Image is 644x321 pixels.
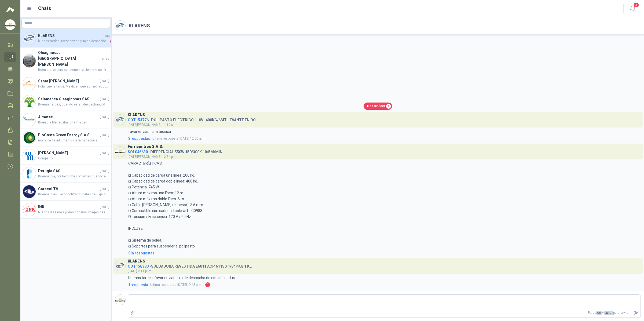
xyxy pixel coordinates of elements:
[38,138,109,143] span: nosotros te adjuntamos la ficha técnica
[23,95,36,108] img: Company Logo
[386,104,391,109] span: 1
[596,311,602,315] span: Ctrl
[38,50,97,67] h4: Oleaginosas [GEOGRAPHIC_DATA][PERSON_NAME]
[628,4,638,13] button: 3
[128,114,145,116] h3: KLARENS
[150,282,176,287] span: Ultima respuesta
[100,169,109,174] span: [DATE]
[23,32,36,45] img: Company Logo
[115,115,125,125] img: Company Logo
[38,204,99,210] h4: INR
[38,150,99,156] h4: [PERSON_NAME]
[105,33,116,38] span: martes
[110,39,116,44] span: 1
[6,6,14,13] img: Logo peakr
[128,275,238,281] p: buenas tardes, favor enviar guia de despacho de esta soldadura .
[152,136,178,141] span: Ultima respuesta
[633,2,639,8] span: 3
[20,48,111,75] a: Company LogoOleaginosas [GEOGRAPHIC_DATA][PERSON_NAME]martesBuen día, espero se encuentre bien, m...
[152,136,206,141] span: [DATE] 12:06 a. m.
[115,261,125,271] img: Company Logo
[23,203,36,216] img: Company Logo
[23,54,36,67] img: Company Logo
[128,250,155,256] div: Sin respuestas
[632,308,641,318] button: Enviar
[128,118,149,122] span: COT153776
[38,84,109,89] span: Hola, buena tarde. Me dicen que aun no recogen la pulidora. por favor me confirman cuando recogen.
[127,250,641,256] a: Sin respuestas
[115,21,125,31] img: Company Logo
[20,165,111,183] a: Company LogoPerugia SAS[DATE]Buenos día, por favor me confirmas cuando entregan este pedido
[38,33,104,39] h4: KLARENS
[100,151,109,156] span: [DATE]
[128,136,150,141] span: 3 respuesta s
[128,148,222,154] h4: - DIFERENCIAL 550W 150/300K 10/5M/MIN
[128,160,204,249] p: CARACTERÍSTICAS ¤ Capacidad de carga una línea: 200 kg. ¤ Capacidad de carga doble línea: 400 kg....
[20,75,111,93] a: Company LogoSanta [PERSON_NAME][DATE]Hola, buena tarde. Me dicen que aun no recogen la pulidora. ...
[38,39,109,44] span: buenas tardes, favor enviar guia de despacho de esta soldadura . o solicitar a peakr reversar la ...
[5,20,15,30] img: Company Logo
[364,103,392,110] a: Hilos sin leer1
[38,102,109,107] span: Buenas tardes, cuando están despachando?
[23,131,36,144] img: Company Logo
[128,145,163,148] h3: Ferricentros S.A.S.
[23,77,36,90] img: Company Logo
[100,97,109,102] span: [DATE]
[366,104,385,109] span: Hilos sin leer
[98,56,109,61] span: martes
[150,282,203,287] span: [DATE], 9:45 a. m.
[604,311,613,315] span: ENTER
[128,123,178,127] span: [DATE][PERSON_NAME] 11:19 a. m.
[20,183,111,201] a: Company LogoCaracol TV[DATE]Buenos dias. Favor cotizar cuñetes de 5 galones ([GEOGRAPHIC_DATA])
[128,264,149,268] span: COT158380
[128,263,252,268] h4: - SOLDADURA REVESTIDA E6011 ACP 611SS 1/8" PKG 1 KL
[38,210,109,215] span: buenos dias me ayudan con una imagen de referencia de la prensa cotizada
[129,22,150,30] h2: KLARENS
[127,282,641,288] a: 1respuestaUltima respuesta[DATE], 9:45 a. m.1
[115,295,125,305] img: Company Logo
[38,78,99,84] h4: Santa [PERSON_NAME]
[128,308,137,318] label: Adjuntar archivos
[20,147,111,165] a: Company Logo[PERSON_NAME][DATE]Comparto.
[128,116,256,122] h4: - POLIPASTO ELECTRICO 110V- 400KG/6MT LEVANTE EN DO
[38,96,99,102] h4: Salamanca Oleaginosas SAS
[127,136,641,141] a: 3respuestasUltima respuesta[DATE] 12:06 a. m.
[128,155,178,159] span: [DATE][PERSON_NAME] 12:34 p. m.
[100,79,109,84] span: [DATE]
[128,260,145,263] h3: KLARENS
[137,308,632,318] p: Pulsa + para enviar
[100,205,109,210] span: [DATE]
[128,282,148,288] span: 1 respuesta
[100,115,109,120] span: [DATE]
[23,149,36,162] img: Company Logo
[20,201,111,219] a: Company LogoINR[DATE]buenos dias me ayudan con una imagen de referencia de la prensa cotizada
[20,111,111,129] a: Company LogoAlmatec[DATE]Buen dia Me regalas una imagen
[38,168,99,174] h4: Perugia SAS
[38,186,99,192] h4: Caracol TV
[38,114,99,120] h4: Almatec
[20,30,111,48] a: Company LogoKLARENSmartesbuenas tardes, favor enviar guia de despacho de esta soldadura . o solic...
[38,5,51,12] h1: Chats
[38,132,99,138] h4: BioCosta Green Energy S.A.S
[20,129,111,147] a: Company LogoBioCosta Green Energy S.A.S[DATE]nosotros te adjuntamos la ficha técnica
[128,150,148,154] span: SOL046630
[38,67,109,72] span: Buen día, espero se encuentre bien, me confirma por favor la fecha de despacho
[23,185,36,198] img: Company Logo
[20,93,111,111] a: Company LogoSalamanca Oleaginosas SAS[DATE]Buenas tardes, cuando están despachando?
[115,147,125,157] img: Company Logo
[38,120,109,125] span: Buen dia Me regalas una imagen
[38,156,109,161] span: Comparto.
[23,167,36,180] img: Company Logo
[23,113,36,126] img: Company Logo
[128,269,152,273] span: [DATE] 2:11 p. m.
[38,174,109,179] span: Buenos día, por favor me confirmas cuando entregan este pedido
[205,282,210,287] span: 1
[38,192,109,197] span: Buenos dias. Favor cotizar cuñetes de 5 galones ([GEOGRAPHIC_DATA])
[100,187,109,192] span: [DATE]
[128,129,171,134] p: favor enviar ficha tecnica
[100,133,109,138] span: [DATE]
